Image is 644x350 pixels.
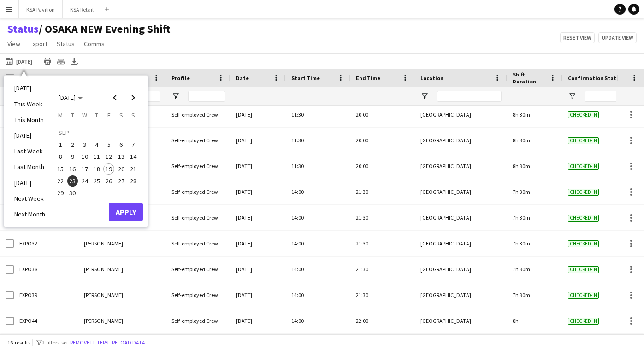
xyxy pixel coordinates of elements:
[103,163,114,175] span: 19
[568,111,599,118] span: Checked-in
[350,231,415,256] div: 21:30
[115,151,127,163] button: 13-09-2025
[286,179,350,204] div: 14:00
[116,163,127,175] span: 20
[66,139,78,151] button: 02-09-2025
[230,205,286,230] div: [DATE]
[84,292,123,298] span: [PERSON_NAME]
[115,163,127,175] button: 20-09-2025
[116,175,127,187] span: 27
[127,139,139,151] button: 07-09-2025
[415,231,507,256] div: [GEOGRAPHIC_DATA]
[103,151,115,163] button: 12-09-2025
[55,163,66,175] span: 15
[54,163,66,175] button: 15-09-2025
[106,88,124,107] button: Previous month
[127,163,139,175] button: 21-09-2025
[286,102,350,127] div: 11:30
[286,231,350,256] div: 14:00
[55,139,66,150] span: 1
[103,139,114,150] span: 5
[103,175,114,187] span: 26
[513,71,546,85] span: Shift Duration
[286,282,350,308] div: 14:00
[84,317,123,324] span: [PERSON_NAME]
[415,153,507,179] div: [GEOGRAPHIC_DATA]
[230,308,286,333] div: [DATE]
[91,139,103,151] button: 04-09-2025
[39,22,171,36] span: OSAKA NEW Evening Shift
[568,92,576,100] button: Open Filter Menu
[55,175,66,187] span: 22
[55,56,66,67] app-action-btn: Crew files as ZIP
[58,111,63,119] span: M
[42,56,53,67] app-action-btn: Print
[166,102,230,127] div: Self-employed Crew
[415,308,507,333] div: [GEOGRAPHIC_DATA]
[507,257,562,282] div: 7h 30m
[230,179,286,204] div: [DATE]
[171,92,180,100] button: Open Filter Menu
[30,40,47,48] span: Export
[7,40,20,48] span: View
[91,175,103,187] button: 25-09-2025
[230,231,286,256] div: [DATE]
[286,257,350,282] div: 14:00
[66,151,78,163] button: 09-09-2025
[507,153,562,179] div: 8h 30m
[131,111,135,119] span: S
[166,205,230,230] div: Self-employed Crew
[415,179,507,204] div: [GEOGRAPHIC_DATA]
[54,151,66,163] button: 08-09-2025
[9,128,51,143] li: [DATE]
[507,102,562,127] div: 8h 30m
[14,257,78,282] div: EXPO38
[79,139,90,150] span: 3
[79,175,90,187] span: 24
[14,308,78,333] div: EXPO44
[7,22,39,36] a: Status
[286,205,350,230] div: 14:00
[110,338,147,348] button: Reload data
[79,163,91,175] button: 17-09-2025
[4,38,24,50] a: View
[507,231,562,256] div: 7h 30m
[103,163,115,175] button: 19-09-2025
[54,175,66,187] button: 22-09-2025
[127,175,139,187] button: 28-09-2025
[166,257,230,282] div: Self-employed Crew
[80,38,108,50] a: Comms
[103,175,115,187] button: 26-09-2025
[286,128,350,153] div: 11:30
[420,92,429,100] button: Open Filter Menu
[507,179,562,204] div: 7h 30m
[91,151,103,163] button: 11-09-2025
[350,205,415,230] div: 21:30
[598,32,637,43] button: Update view
[128,163,139,175] span: 21
[68,338,110,348] button: Remove filters
[91,163,103,175] button: 18-09-2025
[14,231,78,256] div: EXPO32
[42,339,68,346] span: 2 filters set
[67,163,78,175] span: 16
[26,38,51,50] a: Export
[415,257,507,282] div: [GEOGRAPHIC_DATA]
[9,191,51,206] li: Next Week
[350,257,415,282] div: 21:30
[415,128,507,153] div: [GEOGRAPHIC_DATA]
[171,75,190,82] span: Profile
[230,153,286,179] div: [DATE]
[95,111,98,119] span: T
[67,152,78,163] span: 9
[568,318,599,325] span: Checked-in
[568,240,599,247] span: Checked-in
[54,127,139,139] td: SEP
[507,308,562,333] div: 8h
[63,0,101,18] button: KSA Retail
[568,266,599,273] span: Checked-in
[9,159,51,175] li: Last Month
[166,179,230,204] div: Self-employed Crew
[230,282,286,308] div: [DATE]
[116,139,127,150] span: 6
